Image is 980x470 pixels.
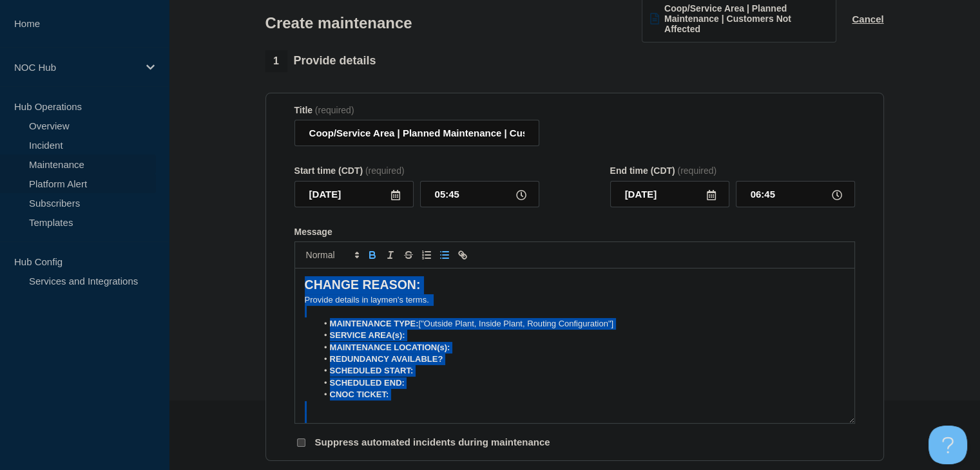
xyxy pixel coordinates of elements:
strong: REDUNDANCY AVAILABLE? [330,354,443,364]
span: (required) [677,165,716,176]
iframe: Help Scout Beacon - Open [928,426,967,464]
div: Message [295,268,854,423]
h1: Create maintenance [265,14,412,32]
img: template icon [650,13,659,24]
input: HH:MM [736,181,855,207]
li: ["Outside Plant, Inside Plant, Routing Configuration"] [317,318,845,330]
strong: SERVICE AREA(s): [330,330,405,340]
p: Provide details in laymen's terms. [305,294,845,306]
input: YYYY-MM-DD [610,181,729,207]
input: HH:MM [420,181,539,207]
div: End time (CDT) [610,165,855,176]
button: Toggle bulleted list [436,247,454,263]
strong: SCHEDULED START: [330,366,414,375]
button: Toggle link [454,247,472,263]
strong: CHANGE REASON: [305,277,421,292]
button: Cancel [852,14,883,24]
p: NOC Hub [14,62,138,73]
div: Message [294,227,855,237]
div: Start time (CDT) [294,165,539,176]
button: Toggle bold text [363,247,381,263]
button: Toggle ordered list [418,247,436,263]
span: 1 [265,50,287,72]
button: Toggle italic text [381,247,399,263]
strong: CNOC TICKET: [330,390,389,399]
span: (required) [315,105,354,115]
span: (required) [365,165,405,176]
input: Title [294,120,539,146]
div: Provide details [265,50,376,72]
span: Coop/Service Area | Planned Maintenance | Customers Not Affected [664,3,828,34]
p: Suppress automated incidents during maintenance [315,437,550,449]
strong: MAINTENANCE TYPE: [330,319,419,328]
strong: SCHEDULED END: [330,378,405,388]
div: Title [294,105,539,115]
button: Toggle strikethrough text [399,247,418,263]
input: Suppress automated incidents during maintenance [297,438,305,447]
input: YYYY-MM-DD [294,181,414,207]
span: Font size [300,247,363,263]
strong: MAINTENANCE LOCATION(s): [330,343,450,352]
